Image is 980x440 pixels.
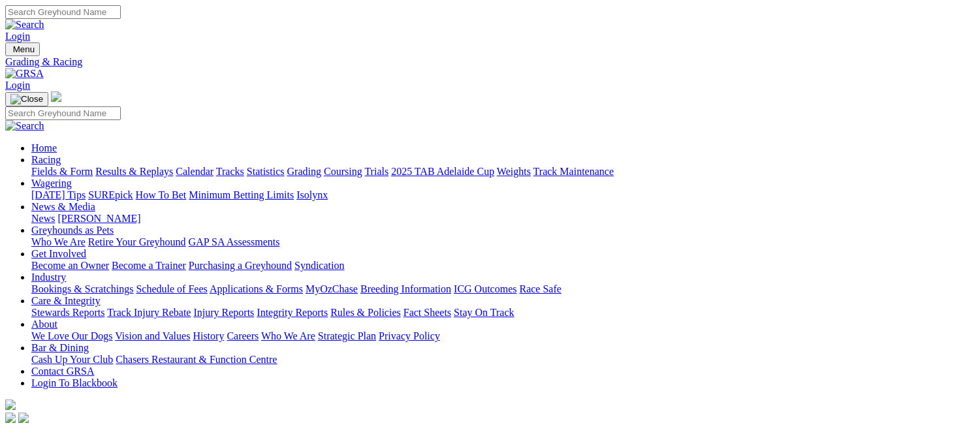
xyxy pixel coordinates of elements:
a: We Love Our Dogs [31,330,112,341]
a: Who We Are [261,330,315,341]
a: Wagering [31,178,72,189]
a: Breeding Information [360,283,451,294]
img: Close [10,94,43,104]
a: News & Media [31,201,95,212]
div: Industry [31,283,975,295]
a: Careers [227,330,259,341]
a: Track Maintenance [533,166,614,177]
button: Toggle navigation [5,42,40,56]
div: Racing [31,166,975,178]
a: Cash Up Your Club [31,354,113,365]
a: Applications & Forms [210,283,303,294]
img: logo-grsa-white.png [51,91,61,102]
a: Results & Replays [95,166,173,177]
a: [PERSON_NAME] [57,213,140,224]
img: twitter.svg [18,413,29,423]
a: News [31,213,55,224]
img: Search [5,120,44,132]
a: Login To Blackbook [31,377,118,388]
img: Search [5,19,44,31]
a: [DATE] Tips [31,189,86,200]
div: Bar & Dining [31,354,975,366]
a: Retire Your Greyhound [88,236,186,247]
div: Greyhounds as Pets [31,236,975,248]
a: Syndication [294,260,344,271]
a: Fields & Form [31,166,93,177]
input: Search [5,5,121,19]
a: Who We Are [31,236,86,247]
a: Bookings & Scratchings [31,283,133,294]
a: Care & Integrity [31,295,101,306]
a: Racing [31,154,61,165]
a: Contact GRSA [31,366,94,377]
a: Stay On Track [454,307,514,318]
div: News & Media [31,213,975,225]
a: Minimum Betting Limits [189,189,294,200]
a: Trials [364,166,388,177]
a: About [31,319,57,330]
a: Grading [287,166,321,177]
a: Fact Sheets [403,307,451,318]
a: MyOzChase [306,283,358,294]
input: Search [5,106,121,120]
a: Calendar [176,166,213,177]
a: Chasers Restaurant & Function Centre [116,354,277,365]
a: How To Bet [136,189,187,200]
a: Greyhounds as Pets [31,225,114,236]
a: Schedule of Fees [136,283,207,294]
a: 2025 TAB Adelaide Cup [391,166,494,177]
span: Menu [13,44,35,54]
a: Isolynx [296,189,328,200]
a: Login [5,80,30,91]
a: Get Involved [31,248,86,259]
a: Become a Trainer [112,260,186,271]
a: Industry [31,272,66,283]
a: Weights [497,166,531,177]
a: Login [5,31,30,42]
a: Injury Reports [193,307,254,318]
a: Grading & Racing [5,56,975,68]
a: GAP SA Assessments [189,236,280,247]
a: Tracks [216,166,244,177]
a: Vision and Values [115,330,190,341]
a: Become an Owner [31,260,109,271]
button: Toggle navigation [5,92,48,106]
img: GRSA [5,68,44,80]
div: Get Involved [31,260,975,272]
a: Integrity Reports [257,307,328,318]
a: Coursing [324,166,362,177]
a: Statistics [247,166,285,177]
a: ICG Outcomes [454,283,516,294]
a: Bar & Dining [31,342,89,353]
a: Stewards Reports [31,307,104,318]
a: Strategic Plan [318,330,376,341]
div: About [31,330,975,342]
img: facebook.svg [5,413,16,423]
a: History [193,330,224,341]
a: Race Safe [519,283,561,294]
div: Wagering [31,189,975,201]
a: Track Injury Rebate [107,307,191,318]
a: Rules & Policies [330,307,401,318]
a: SUREpick [88,189,133,200]
img: logo-grsa-white.png [5,400,16,410]
div: Care & Integrity [31,307,975,319]
a: Purchasing a Greyhound [189,260,292,271]
a: Home [31,142,57,153]
a: Privacy Policy [379,330,440,341]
